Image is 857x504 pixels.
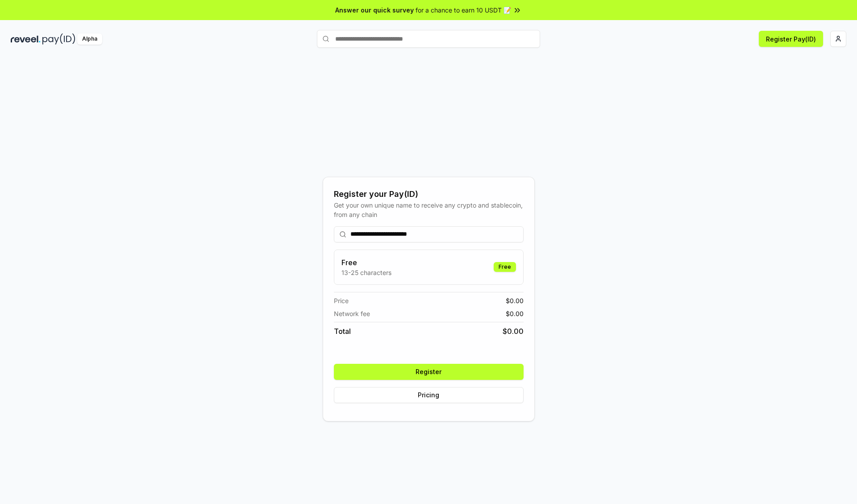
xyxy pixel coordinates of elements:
[503,326,524,337] span: $ 0.00
[341,257,391,268] h3: Free
[334,326,351,337] span: Total
[416,5,511,15] span: for a chance to earn 10 USDT 📝
[42,33,75,45] img: pay_id
[334,387,524,403] button: Pricing
[77,33,102,45] div: Alpha
[334,364,524,380] button: Register
[334,309,370,318] span: Network fee
[494,262,516,272] div: Free
[506,296,524,305] span: $ 0.00
[341,268,391,277] p: 13-25 characters
[11,33,41,45] img: reveel_dark
[334,188,524,200] div: Register your Pay(ID)
[335,5,414,15] span: Answer our quick survey
[506,309,524,318] span: $ 0.00
[334,296,349,305] span: Price
[334,200,524,219] div: Get your own unique name to receive any crypto and stablecoin, from any chain
[759,31,823,47] button: Register Pay(ID)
